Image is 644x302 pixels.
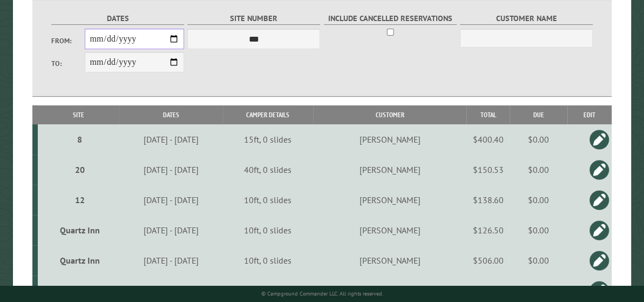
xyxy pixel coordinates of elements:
div: [DATE] - [DATE] [121,164,221,175]
div: Quartz Inn [42,225,118,236]
th: Dates [119,105,223,124]
td: $400.40 [466,124,510,155]
td: $0.00 [510,245,567,276]
td: 10ft, 0 slides [223,245,313,276]
th: Camper Details [223,105,313,124]
label: To: [51,58,84,69]
td: [PERSON_NAME] [313,215,466,245]
th: Total [466,105,510,124]
td: $0.00 [510,185,567,215]
td: $0.00 [510,155,567,185]
small: © Campground Commander LLC. All rights reserved. [261,290,383,297]
label: Dates [51,12,184,25]
td: [PERSON_NAME] [313,155,466,185]
label: Site Number [187,12,320,25]
td: $0.00 [510,124,567,155]
div: [DATE] - [DATE] [121,134,221,145]
td: $0.00 [510,215,567,245]
div: 12 [42,194,118,205]
td: 40ft, 0 slides [223,155,313,185]
td: [PERSON_NAME] [313,245,466,276]
td: 15ft, 0 slides [223,124,313,155]
td: $138.60 [466,185,510,215]
th: Edit [567,105,612,124]
div: Quartz Inn [42,255,118,266]
th: Customer [313,105,466,124]
label: Include Cancelled Reservations [324,12,457,25]
div: 8 [42,134,118,145]
td: [PERSON_NAME] [313,124,466,155]
td: $126.50 [466,215,510,245]
th: Due [510,105,567,124]
td: [PERSON_NAME] [313,185,466,215]
td: 10ft, 0 slides [223,215,313,245]
th: Site [38,105,119,124]
div: [DATE] - [DATE] [121,225,221,236]
label: Customer Name [460,12,593,25]
td: $506.00 [466,245,510,276]
label: From: [51,36,84,46]
td: $150.53 [466,155,510,185]
div: [DATE] - [DATE] [121,194,221,205]
div: 20 [42,164,118,175]
td: 10ft, 0 slides [223,185,313,215]
div: [DATE] - [DATE] [121,255,221,266]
